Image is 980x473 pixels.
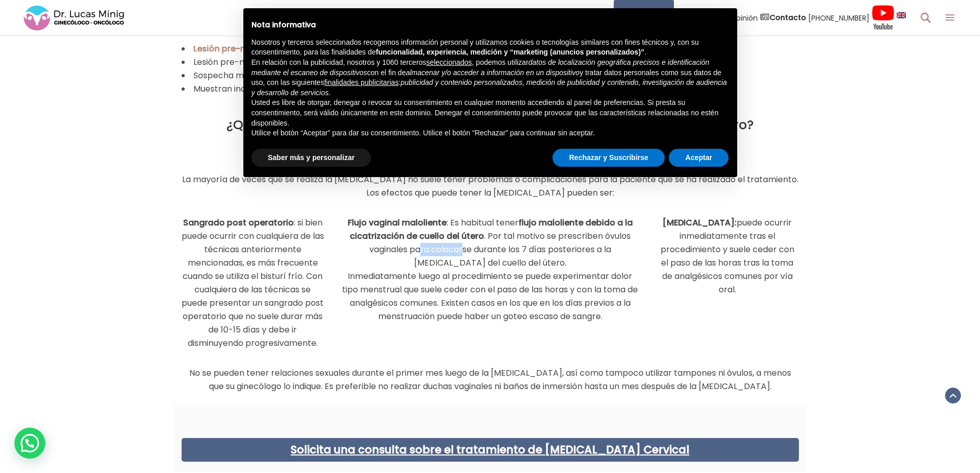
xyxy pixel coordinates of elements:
li: Muestran indicios de patología precancerosa en el cuello del útero. [182,82,799,96]
button: Rechazar y Suscribirse [553,149,665,167]
strong: Flujo vaginal maloliente [348,217,447,229]
strong: Contacto [770,12,806,23]
p: Utilice el botón “Aceptar” para dar su consentimiento. Utilice el botón “Rechazar” para continuar... [252,128,729,138]
button: finalidades publicitarias [324,78,399,88]
h2: Nota informativa [252,21,729,29]
h2: ¿Qué efectos adversos puedo tener con la [MEDICAL_DATA] del cuello del útero? [182,117,799,133]
p: La mayoría de veces que se realiza la [MEDICAL_DATA] no suele tener problemas o complicaciones pa... [182,173,799,200]
li: Lesión pre-maligna de bajo grado persistente durante, al menos, dos años [182,56,799,69]
h3: Complicaciones y consecuencias de una [MEDICAL_DATA] cervical [182,143,799,163]
strong: [MEDICAL_DATA]: [663,217,737,229]
strong: funcionalidad, experiencia, medición y “marketing (anuncios personalizados)” [376,48,645,56]
p: : si bien puede ocurrir con cualquiera de las técnicas anteriormente mencionadas, es más frecuent... [182,216,325,350]
em: datos de localización geográfica precisos e identificación mediante el escaneo de dispositivos [252,58,709,77]
a: Lesión pre-maligna de alto grado [193,43,334,55]
li: Sospecha macroscópica de en estadios iniciales (IA1-IA2) [182,69,799,82]
button: Aceptar [669,149,728,167]
button: seleccionados [426,58,472,68]
em: publicidad y contenido personalizados, medición de publicidad y contenido, investigación de audie... [252,78,727,97]
p: puede ocurrir inmediatamente tras el procedimiento y suele ceder con el paso de las horas tras la... [656,216,799,296]
p: Nosotros y terceros seleccionados recogemos información personal y utilizamos cookies o tecnologí... [252,38,729,58]
p: No se pueden tener relaciones sexuales durante el primer mes luego de la [MEDICAL_DATA], así como... [182,366,799,393]
em: almacenar y/o acceder a información en un dispositivo [406,68,580,77]
p: En relación con la publicidad, nosotros y 1060 terceros , podemos utilizar con el fin de y tratar... [252,58,729,98]
img: Videos Youtube Ginecología [871,5,895,30]
strong: Sangrado post operatorio [183,217,294,229]
img: language english [897,12,906,18]
span: [PHONE_NUMBER] [808,12,869,24]
div: WhatsApp contact [14,428,45,459]
a: Solicita una consulta sobre el tratamiento de [MEDICAL_DATA] Cervical [291,442,689,457]
p: : Es habitual tener . Por tal motivo se prescriben óvulos vaginales para colocarse durante los 7 ... [340,216,640,323]
p: Usted es libre de otorgar, denegar o revocar su consentimiento en cualquier momento accediendo al... [252,98,729,128]
button: Saber más y personalizar [252,149,371,167]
